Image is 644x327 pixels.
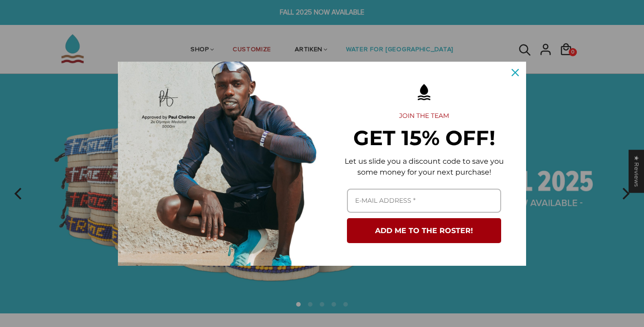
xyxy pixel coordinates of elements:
[337,112,512,120] h2: JOIN THE TEAM
[347,218,501,243] button: ADD ME TO THE ROSTER!
[347,189,501,213] input: Email field
[353,125,495,150] strong: GET 15% OFF!
[337,156,512,178] p: Let us slide you a discount code to save you some money for your next purchase!
[512,69,519,76] svg: close icon
[504,62,526,83] button: Close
